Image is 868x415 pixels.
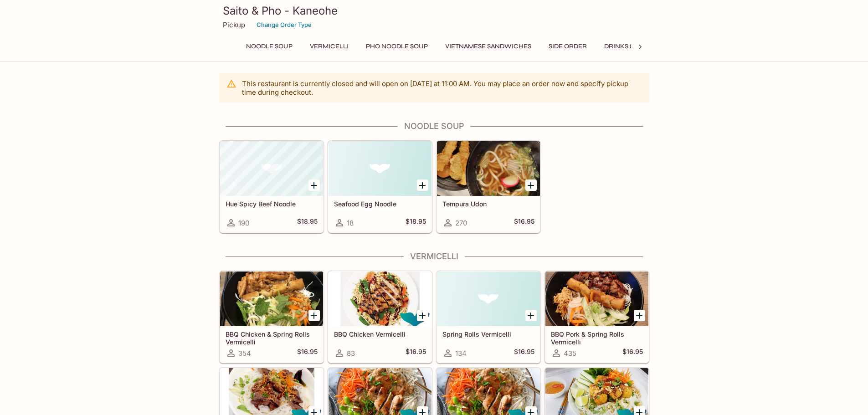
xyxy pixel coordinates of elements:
[525,179,537,191] button: Add Tempura Udon
[437,141,540,196] div: Tempura Udon
[347,219,354,227] span: 18
[220,271,324,363] a: BBQ Chicken & Spring Rolls Vermicelli354$16.95
[219,121,649,131] h4: Noodle Soup
[297,348,318,359] h5: $16.95
[442,330,534,338] h5: Spring Rolls Vermicelli
[545,271,649,363] a: BBQ Pork & Spring Rolls Vermicelli435$16.95
[297,217,318,228] h5: $18.95
[437,141,540,233] a: Tempura Udon270$16.95
[242,79,642,97] p: This restaurant is currently closed and will open on [DATE] at 11:00 AM . You may place an order ...
[406,348,426,359] h5: $16.95
[220,141,324,233] a: Hue Spicy Beef Noodle190$18.95
[417,310,428,321] button: Add BBQ Chicken Vermicelli
[634,310,645,321] button: Add BBQ Pork & Spring Rolls Vermicelli
[220,141,323,196] div: Hue Spicy Beef Noodle
[440,40,536,53] button: Vietnamese Sandwiches
[417,179,428,191] button: Add Seafood Egg Noodle
[220,272,323,326] div: BBQ Chicken & Spring Rolls Vermicelli
[334,330,426,338] h5: BBQ Chicken Vermicelli
[241,40,298,53] button: Noodle Soup
[525,310,537,321] button: Add Spring Rolls Vermicelli
[544,40,592,53] button: Side Order
[334,200,426,208] h5: Seafood Egg Noodle
[551,330,643,345] h5: BBQ Pork & Spring Rolls Vermicelli
[219,251,649,261] h4: Vermicelli
[442,200,534,208] h5: Tempura Udon
[545,272,648,326] div: BBQ Pork & Spring Rolls Vermicelli
[455,349,467,358] span: 134
[347,349,355,358] span: 83
[226,200,318,208] h5: Hue Spicy Beef Noodle
[361,40,433,53] button: Pho Noodle Soup
[226,330,318,345] h5: BBQ Chicken & Spring Rolls Vermicelli
[599,40,672,53] button: Drinks & Desserts
[329,272,431,326] div: BBQ Chicken Vermicelli
[308,310,320,321] button: Add BBQ Chicken & Spring Rolls Vermicelli
[252,18,316,32] button: Change Order Type
[514,348,534,359] h5: $16.95
[455,219,467,227] span: 270
[328,271,432,363] a: BBQ Chicken Vermicelli83$16.95
[437,272,540,326] div: Spring Rolls Vermicelli
[308,179,320,191] button: Add Hue Spicy Beef Noodle
[329,141,431,196] div: Seafood Egg Noodle
[238,349,251,358] span: 354
[406,217,426,228] h5: $18.95
[514,217,534,228] h5: $16.95
[622,348,643,359] h5: $16.95
[305,40,354,53] button: Vermicelli
[223,20,245,29] p: Pickup
[328,141,432,233] a: Seafood Egg Noodle18$18.95
[437,271,540,363] a: Spring Rolls Vermicelli134$16.95
[223,4,646,18] h3: Saito & Pho - Kaneohe
[238,219,249,227] span: 190
[564,349,576,358] span: 435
